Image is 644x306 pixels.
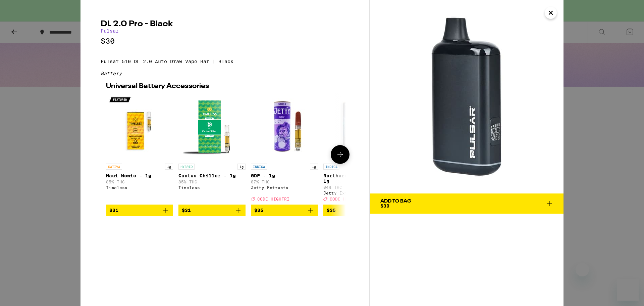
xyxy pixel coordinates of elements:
[106,173,173,178] p: Maui Wowie - 1g
[330,197,362,201] span: CODE HIGHFRI
[251,185,318,190] div: Jetty Extracts
[106,185,173,190] div: Timeless
[380,203,389,209] span: $30
[165,164,173,170] p: 1g
[323,93,390,205] a: Open page for Northern Lights #5 - 1g from Jetty Extracts
[323,185,390,189] p: 84% THC
[251,205,318,216] button: Add to bag
[106,164,122,170] p: SATIVA
[310,164,318,170] p: 1g
[251,180,318,184] p: 87% THC
[251,93,318,160] img: Jetty Extracts - GDP - 1g
[380,199,411,204] div: Add To Bag
[323,173,390,184] p: Northern Lights #5 - 1g
[109,208,118,213] span: $31
[545,7,557,19] button: Close
[101,28,119,34] a: Pulsar
[576,263,589,276] iframe: Close message
[251,164,267,170] p: INDICA
[178,180,246,184] p: 85% THC
[323,191,390,195] div: Jetty Extracts
[257,197,289,201] span: CODE HIGHFRI
[327,208,336,213] span: $35
[178,164,195,170] p: HYBRID
[237,164,246,170] p: 1g
[178,93,246,205] a: Open page for Cactus Chiller - 1g from Timeless
[106,83,344,90] h2: Universal Battery Accessories
[617,279,639,301] iframe: Button to launch messaging window
[323,93,390,160] img: Jetty Extracts - Northern Lights #5 - 1g
[101,37,350,45] p: $30
[101,71,350,76] div: Battery
[370,193,563,214] button: Add To Bag$30
[101,20,350,28] h2: DL 2.0 Pro - Black
[178,173,246,178] p: Cactus Chiller - 1g
[101,59,350,64] p: Pulsar 510 DL 2.0 Auto-Draw Vape Bar | Black
[106,205,173,216] button: Add to bag
[323,205,390,216] button: Add to bag
[178,185,246,190] div: Timeless
[106,180,173,184] p: 85% THC
[178,93,246,160] img: Timeless - Cactus Chiller - 1g
[254,208,263,213] span: $35
[182,208,191,213] span: $31
[178,205,246,216] button: Add to bag
[106,93,173,160] img: Timeless - Maui Wowie - 1g
[323,164,339,170] p: INDICA
[251,173,318,178] p: GDP - 1g
[106,93,173,205] a: Open page for Maui Wowie - 1g from Timeless
[251,93,318,205] a: Open page for GDP - 1g from Jetty Extracts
